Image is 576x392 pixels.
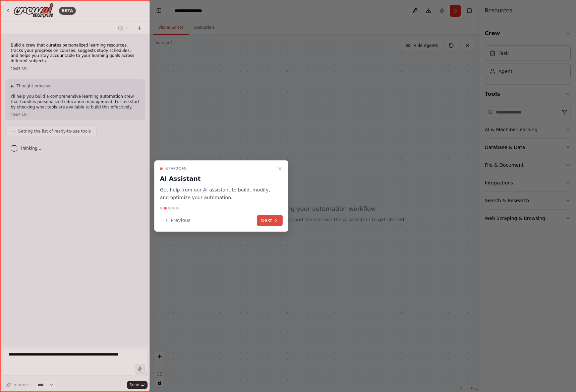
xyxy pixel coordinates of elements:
p: Get help from our AI assistant to build, modify, and optimize your automation. [160,186,275,202]
button: Previous [160,215,194,226]
h3: AI Assistant [160,174,275,183]
span: Step 2 of 5 [165,166,187,171]
button: Close walkthrough [276,165,284,173]
button: Hide left sidebar [154,6,164,15]
button: Next [257,215,283,226]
